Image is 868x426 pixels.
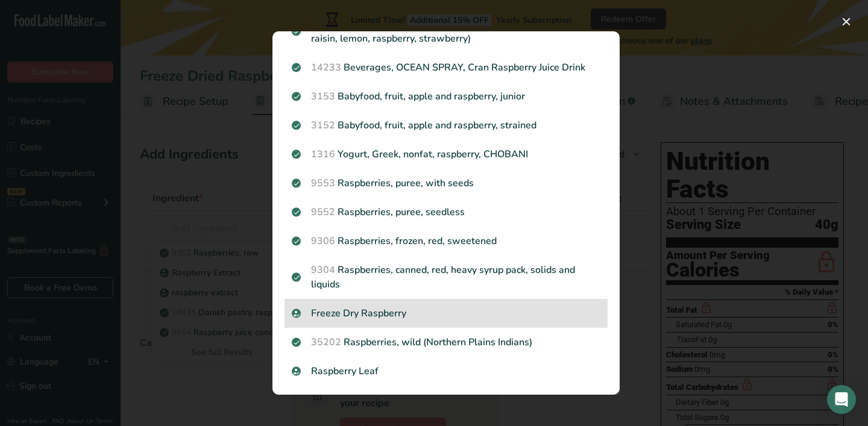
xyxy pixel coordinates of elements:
[292,335,600,349] p: Raspberries, wild (Northern Plains Indians)
[827,385,856,414] div: Open Intercom Messenger
[292,234,600,248] p: Raspberries, frozen, red, sweetened
[292,393,600,407] p: Raspberry Leaf
[292,205,600,219] p: Raspberries, puree, seedless
[311,119,335,132] span: 3152
[311,61,341,74] span: 14233
[311,234,335,248] span: 9306
[292,263,600,292] p: Raspberries, canned, red, heavy syrup pack, solids and liquids
[311,205,335,219] span: 9552
[311,90,335,103] span: 3153
[292,364,600,378] p: Raspberry Leaf
[311,177,335,190] span: 9553
[311,148,335,161] span: 1316
[292,306,600,321] p: Freeze Dry Raspberry
[292,60,600,75] p: Beverages, OCEAN SPRAY, Cran Raspberry Juice Drink
[292,89,600,104] p: Babyfood, fruit, apple and raspberry, junior
[311,336,341,349] span: 35202
[292,147,600,161] p: Yogurt, Greek, nonfat, raspberry, CHOBANI
[292,17,600,46] p: Danish pastry, fruit, enriched (includes apple, cinnamon, raisin, lemon, raspberry, strawberry)
[292,118,600,133] p: Babyfood, fruit, apple and raspberry, strained
[292,176,600,190] p: Raspberries, puree, with seeds
[311,263,335,277] span: 9304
